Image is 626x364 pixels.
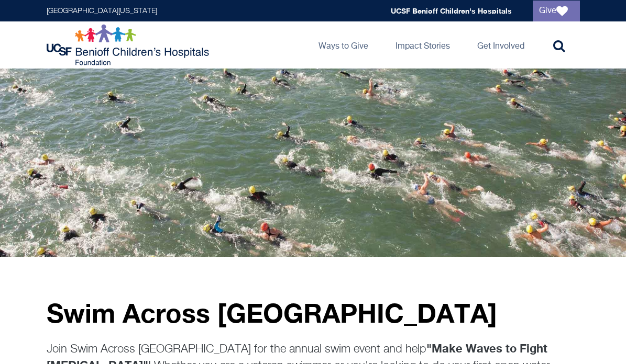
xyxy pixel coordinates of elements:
[391,6,512,15] a: UCSF Benioff Children's Hospitals
[47,24,212,66] img: Logo for UCSF Benioff Children's Hospitals Foundation
[387,21,458,69] a: Impact Stories
[533,1,580,21] a: Give
[47,7,157,15] a: [GEOGRAPHIC_DATA][US_STATE]
[47,299,580,327] p: Swim Across [GEOGRAPHIC_DATA]
[310,21,377,69] a: Ways to Give
[469,21,533,69] a: Get Involved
